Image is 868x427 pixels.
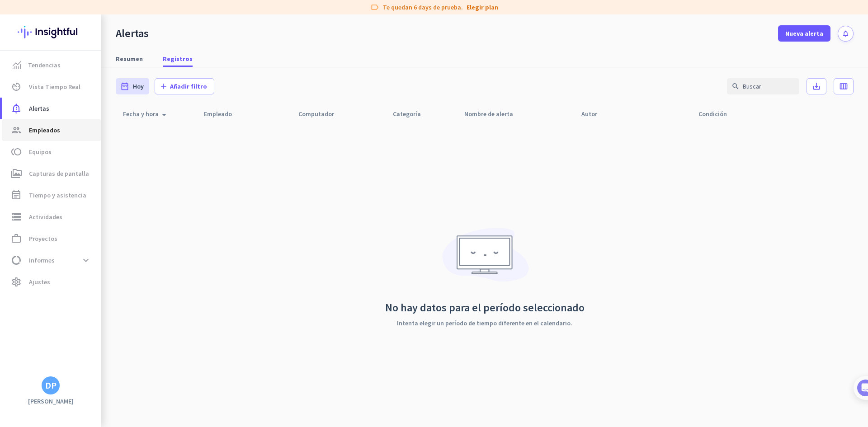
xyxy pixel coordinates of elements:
[159,82,168,91] i: add
[14,305,31,311] span: Inicio
[29,146,52,157] span: Equipos
[574,105,687,122] div: Autor
[29,277,50,287] span: Ajustes
[29,168,89,179] span: Capturas de pantalla
[11,168,22,179] i: perm_media
[120,82,129,91] i: date_range
[11,125,22,136] i: group
[370,3,379,12] i: label
[11,277,22,287] i: settings
[291,105,382,122] div: Computador
[439,222,531,293] img: no results
[2,163,101,184] a: perm_mediaCapturas de pantalla
[45,282,90,318] button: Mensajes
[29,125,60,136] span: Empleados
[834,78,854,94] button: calendar_view_week
[197,105,287,122] div: Empleado
[29,255,55,266] span: Informes
[386,105,453,122] div: Categoría
[18,14,84,50] img: Insightful logo
[2,54,101,76] a: menu-itemTendencias
[842,30,849,38] i: notifications
[29,103,49,114] span: Alertas
[2,141,101,163] a: tollEquipos
[11,255,22,266] i: data_usage
[53,97,145,106] div: [PERSON_NAME] de Insightful
[155,78,214,94] button: addAñadir filtro
[778,25,830,42] button: Nueva alerta
[90,282,136,318] button: Ayuda
[11,103,22,114] i: notification_important
[45,381,57,390] div: DP
[17,154,164,169] div: 1Add employees
[75,4,108,19] h1: Tareas
[103,305,123,311] span: Ayuda
[35,172,157,210] div: It's time to add your employees! This is crucial since Insightful will start collecting their act...
[457,105,570,122] div: Nombre de alerta
[2,98,101,119] a: notification_importantAlertas
[29,233,57,244] span: Proyectos
[35,157,153,166] div: Add employees
[2,228,101,249] a: work_outlineProyectos
[11,146,22,157] i: toll
[2,206,101,228] a: storageActividades
[116,27,149,40] div: Alertas
[11,81,22,92] i: av_timer
[133,82,144,91] span: Hoy
[11,190,22,201] i: event_note
[13,35,168,67] div: 🎊 Welcome to Insightful! 🎊
[53,305,82,311] span: Mensajes
[35,254,124,263] button: Marcar como completado
[2,184,101,206] a: event_noteTiempo y asistencia
[35,210,157,235] div: Show me how
[35,94,50,109] img: Profile image for Tamara
[93,119,172,128] p: Alrededor de 10 minutos
[28,60,61,70] span: Tendencias
[691,105,804,122] div: Condición
[467,3,498,12] a: Elegir plan
[116,54,143,63] span: Resumen
[2,76,101,98] a: av_timerVista Tiempo Real
[839,82,848,91] i: calendar_view_week
[11,211,22,222] i: storage
[146,305,170,311] span: Tareas
[812,82,821,91] i: save_alt
[13,67,168,89] div: You're just a few steps away from completing the essential app setup
[29,211,62,222] span: Actividades
[11,233,22,244] i: work_outline
[159,4,175,20] div: Cerrar
[9,119,33,128] p: 4 pasos
[163,54,193,63] span: Registros
[731,82,740,90] i: search
[13,61,21,69] img: menu-item
[807,78,826,94] button: save_alt
[785,29,823,38] span: Nueva alerta
[123,108,170,120] div: Fecha y hora
[727,78,799,94] input: Buscar
[2,249,101,271] a: data_usageInformesexpand_more
[29,190,86,201] span: Tiempo y asistencia
[397,319,572,328] p: Intenta elegir un período de tiempo diferente en el calendario.
[838,26,854,42] button: notifications
[35,217,99,235] a: Show me how
[159,109,170,120] i: arrow_drop_up
[2,119,101,141] a: groupEmpleados
[136,282,181,318] button: Tareas
[2,271,101,293] a: settingsAjustes
[78,252,94,268] button: expand_more
[385,300,585,315] h3: No hay datos para el período seleccionado
[29,81,80,92] span: Vista Tiempo Real
[170,82,207,91] span: Añadir filtro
